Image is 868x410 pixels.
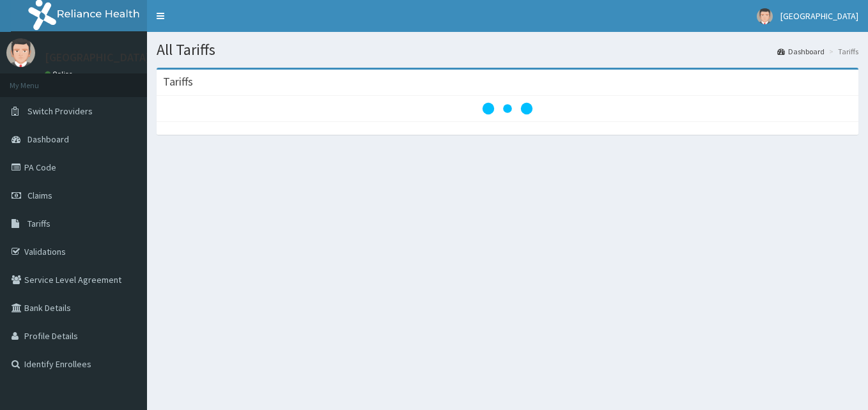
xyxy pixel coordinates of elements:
[27,133,69,145] span: Dashboard
[826,46,858,57] li: Tariffs
[777,46,825,57] a: Dashboard
[163,76,193,87] h3: Tariffs
[27,105,93,117] span: Switch Providers
[780,10,858,22] span: [GEOGRAPHIC_DATA]
[27,218,50,229] span: Tariffs
[482,83,533,134] svg: audio-loading
[45,52,150,63] p: [GEOGRAPHIC_DATA]
[757,8,773,24] img: User Image
[6,38,35,67] img: User Image
[45,70,75,79] a: Online
[27,190,52,201] span: Claims
[157,42,858,58] h1: All Tariffs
